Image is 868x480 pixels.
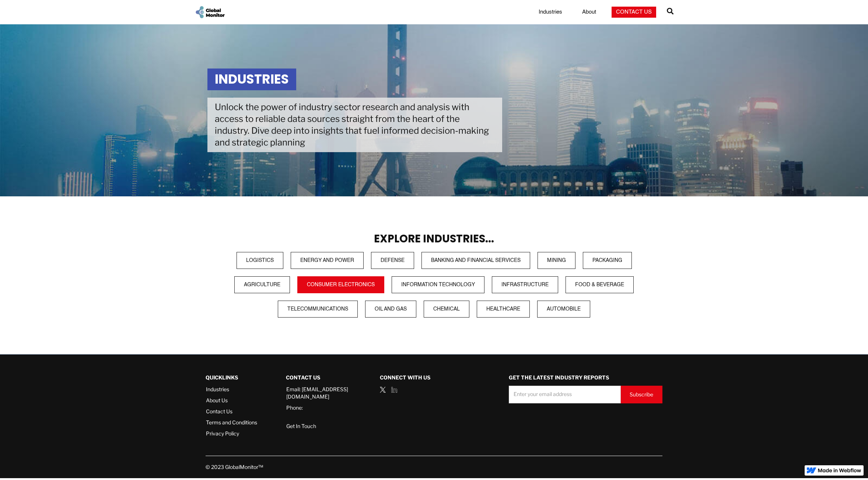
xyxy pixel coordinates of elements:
a: Contact Us [206,408,257,415]
a: Privacy Policy [206,430,257,437]
strong: Contact Us [286,374,320,381]
img: Made in Webflow [818,468,861,473]
a: Industries [534,8,567,16]
a: Email: [EMAIL_ADDRESS][DOMAIN_NAME] [286,386,358,400]
a: Get In Touch [286,415,316,430]
a: Information Technology [392,276,484,293]
a: Industries [206,386,257,393]
a: Automobile [537,301,590,318]
a: Consumer Electronics [297,276,384,293]
a: About Us [206,397,257,404]
span:  [667,6,673,16]
a: Telecommunications [278,301,358,318]
a: Banking and Financial Services [421,252,530,269]
h3: Explore Industries... [207,233,661,245]
input: Subscribe [621,386,662,403]
div: © 2023 GlobalMonitor™ [206,463,662,471]
a: Agriculture [234,276,290,293]
strong: GET THE LATEST INDUSTRY REPORTS [509,374,609,381]
h1: Industries [207,69,296,90]
a:  [667,5,673,20]
a: Contact Us [612,7,656,18]
a: Healthcare [477,301,530,318]
a: Phone: [286,404,303,411]
a: Logistics [237,252,283,269]
a: home [195,5,225,19]
a: Infrastructure [492,276,558,293]
a: Defense [371,252,414,269]
div: Unlock the power of industry sector research and analysis with access to reliable data sources st... [207,98,502,152]
strong: Connect with us [380,374,430,381]
a: About [578,8,601,16]
a: Mining [538,252,575,269]
div: QUICKLINKS [206,369,257,386]
a: Food & Beverage [566,276,634,293]
form: Demo Request [509,386,662,403]
a: Terms and Conditions [206,419,257,426]
input: Enter your email address [509,386,621,403]
a: Oil and Gas [365,301,416,318]
a: Chemical [424,301,469,318]
a: Packaging [583,252,632,269]
a: Energy and Power [291,252,364,269]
